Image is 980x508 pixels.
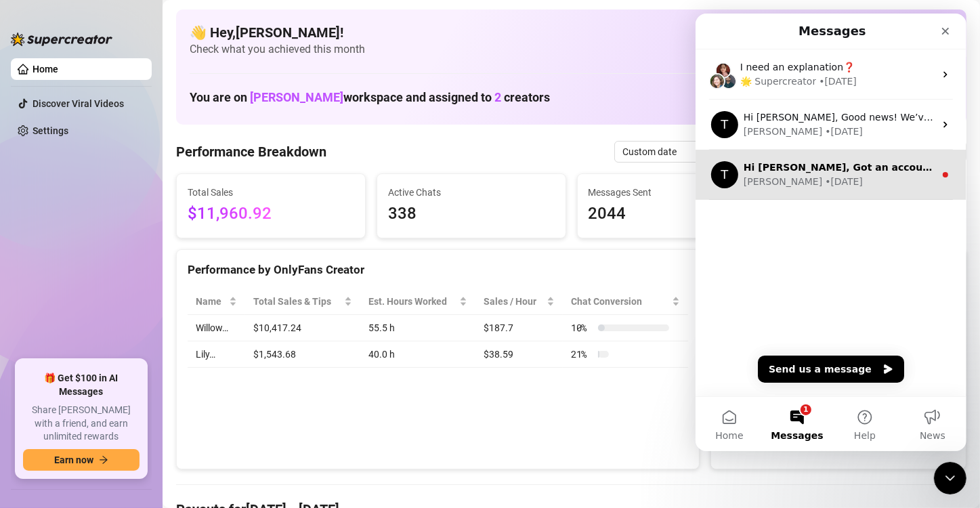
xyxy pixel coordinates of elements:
[188,201,354,227] span: $11,960.92
[571,320,593,335] span: 10 %
[33,125,68,136] a: Settings
[176,142,326,161] h4: Performance Breakdown
[368,294,456,309] div: Est. Hours Worked
[190,90,550,105] h1: You are on workspace and assigned to creators
[33,98,124,109] a: Discover Viral Videos
[188,341,245,368] td: Lily…
[23,372,140,398] span: 🎁 Get $100 in AI Messages
[360,341,475,368] td: 40.0 h
[245,315,360,341] td: $10,417.24
[188,289,245,315] th: Name
[188,315,245,341] td: Willow…
[388,185,555,200] span: Active Chats
[245,289,360,315] th: Total Sales & Tips
[23,404,140,444] span: Share [PERSON_NAME] with a friend, and earn unlimited rewards
[11,33,112,46] img: logo-BBDzfeDw.svg
[245,341,360,368] td: $1,543.68
[475,341,563,368] td: $38.59
[696,14,966,451] iframe: Intercom live chat
[589,201,755,227] span: 2044
[475,315,563,341] td: $187.7
[934,462,966,494] iframe: Intercom live chat
[589,185,755,200] span: Messages Sent
[99,455,108,465] span: arrow-right
[250,90,343,104] span: [PERSON_NAME]
[188,185,354,200] span: Total Sales
[23,449,140,471] button: Earn nowarrow-right
[484,294,544,309] span: Sales / Hour
[54,454,93,465] span: Earn now
[563,289,688,315] th: Chat Conversion
[188,261,688,279] div: Performance by OnlyFans Creator
[571,347,593,362] span: 21 %
[196,294,226,309] span: Name
[494,90,501,104] span: 2
[360,315,475,341] td: 55.5 h
[571,294,669,309] span: Chat Conversion
[190,42,953,57] span: Check what you achieved this month
[253,294,341,309] span: Total Sales & Tips
[388,201,555,227] span: 338
[190,23,953,42] h4: 👋 Hey, [PERSON_NAME] !
[622,142,748,162] span: Custom date
[33,64,58,75] a: Home
[475,289,563,315] th: Sales / Hour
